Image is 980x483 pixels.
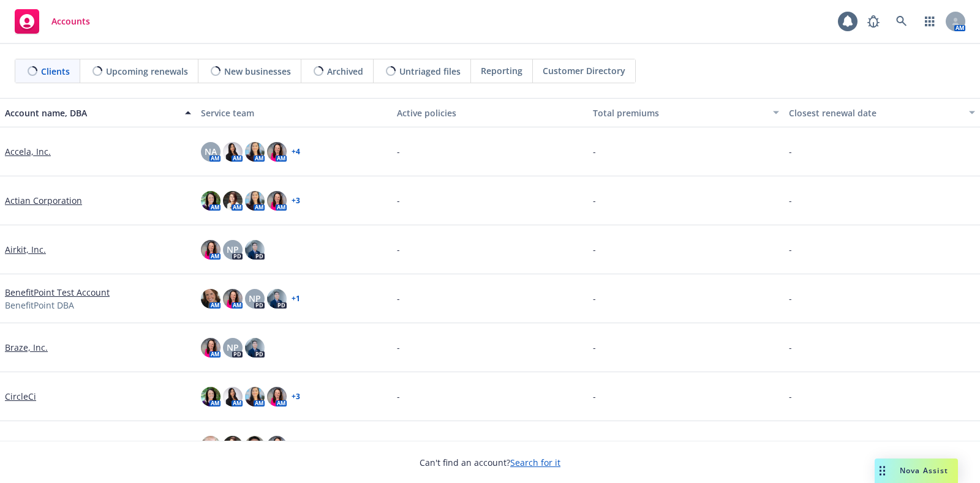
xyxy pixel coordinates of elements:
[900,465,948,476] span: Nova Assist
[10,4,95,39] a: Accounts
[5,107,178,119] div: Account name, DBA
[593,194,596,207] span: -
[397,390,400,403] span: -
[196,98,392,127] button: Service team
[201,107,387,119] div: Service team
[789,194,792,207] span: -
[875,459,890,483] div: Drag to move
[267,387,287,406] img: photo
[593,243,596,256] span: -
[5,286,110,299] a: BenefitPoint Test Account
[201,289,221,309] img: photo
[789,292,792,305] span: -
[593,439,596,452] span: -
[399,65,461,78] span: Untriaged files
[5,194,82,207] a: Actian Corporation
[789,390,792,403] span: -
[5,439,86,452] a: e.l.f. Cosmetics, Inc.
[292,197,300,204] a: + 3
[224,65,291,78] span: New businesses
[5,145,51,158] a: Accela, Inc.
[397,243,400,256] span: -
[201,338,221,358] img: photo
[292,148,300,155] a: + 4
[397,194,400,207] span: -
[392,98,588,127] button: Active policies
[267,436,287,455] img: photo
[593,292,596,305] span: -
[245,387,265,406] img: photo
[223,436,243,455] img: photo
[889,9,914,34] a: Search
[292,393,300,400] a: + 3
[292,295,300,302] a: + 1
[267,289,287,309] img: photo
[510,457,560,468] a: Search for it
[789,145,792,158] span: -
[267,142,287,162] img: photo
[223,142,243,162] img: photo
[41,65,70,78] span: Clients
[5,299,74,312] span: BenefitPoint DBA
[201,240,221,260] img: photo
[789,243,792,256] span: -
[397,341,400,354] span: -
[201,436,221,455] img: photo
[397,107,583,119] div: Active policies
[543,64,625,77] span: Customer Directory
[223,387,243,406] img: photo
[784,98,980,127] button: Closest renewal date
[267,191,287,211] img: photo
[106,65,188,78] span: Upcoming renewals
[201,387,221,406] img: photo
[593,107,766,119] div: Total premiums
[227,243,239,256] span: NP
[245,142,265,162] img: photo
[5,390,36,403] a: CircleCi
[223,289,243,309] img: photo
[861,9,886,34] a: Report a Bug
[588,98,784,127] button: Total premiums
[789,341,792,354] span: -
[223,191,243,211] img: photo
[245,338,265,358] img: photo
[245,240,265,260] img: photo
[397,439,400,452] span: -
[249,292,261,305] span: NP
[5,341,48,354] a: Braze, Inc.
[397,145,400,158] span: -
[593,390,596,403] span: -
[5,243,46,256] a: Airkit, Inc.
[51,17,90,26] span: Accounts
[205,145,217,158] span: NA
[481,64,522,77] span: Reporting
[327,65,363,78] span: Archived
[245,191,265,211] img: photo
[875,459,958,483] button: Nova Assist
[227,341,239,354] span: NP
[420,456,560,469] span: Can't find an account?
[593,145,596,158] span: -
[918,9,942,34] a: Switch app
[789,439,792,452] span: -
[245,436,265,455] img: photo
[593,341,596,354] span: -
[201,191,221,211] img: photo
[397,292,400,305] span: -
[789,107,962,119] div: Closest renewal date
